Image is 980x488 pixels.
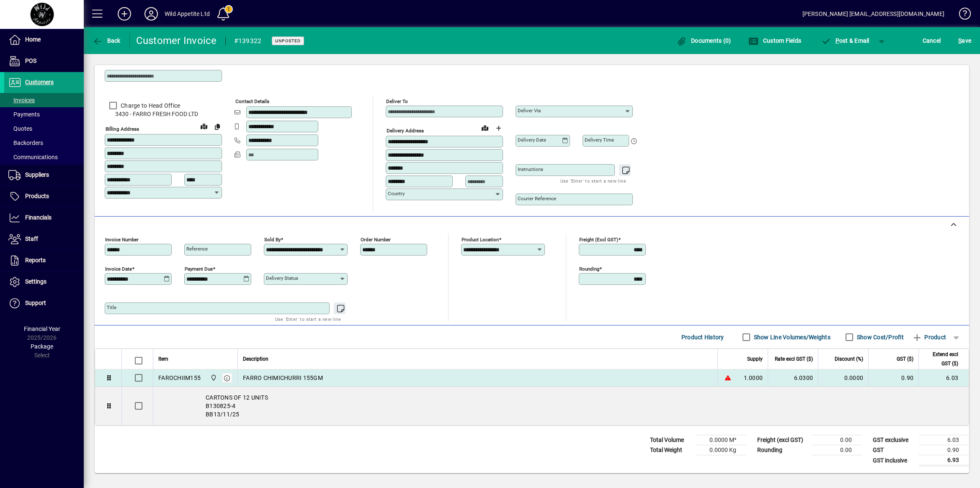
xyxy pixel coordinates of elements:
button: Add [111,6,138,21]
a: Quotes [4,121,84,136]
span: Description [243,354,268,364]
span: Financials [25,214,52,221]
mat-label: Instructions [518,166,543,172]
span: Product [912,330,946,344]
button: Choose address [492,121,505,135]
td: Freight (excl GST) [753,435,812,445]
td: 0.90 [919,445,969,455]
button: Profile [138,6,165,21]
a: Staff [4,229,84,250]
label: Show Line Volumes/Weights [752,333,830,341]
span: 1.0000 [744,374,763,382]
span: Wild Appetite Ltd [208,373,218,382]
a: POS [4,51,84,72]
span: Rate excl GST ($) [775,354,813,364]
td: 0.0000 M³ [696,435,746,445]
a: Reports [4,250,84,271]
div: Wild Appetite Ltd [165,7,210,21]
td: 6.93 [919,455,969,466]
a: View on map [478,121,492,134]
mat-label: Courier Reference [518,196,556,201]
td: Total Weight [646,445,696,455]
span: Financial Year [24,325,60,332]
td: GST [869,445,919,455]
a: Financials [4,207,84,228]
td: 0.00 [812,435,862,445]
span: Discount (%) [835,354,863,364]
a: Communications [4,150,84,164]
mat-label: Deliver To [386,98,408,104]
div: [PERSON_NAME] [EMAIL_ADDRESS][DOMAIN_NAME] [802,7,944,21]
mat-label: Invoice date [105,266,132,272]
label: Show Cost/Profit [855,333,904,341]
span: 3430 - FARRO FRESH FOOD LTD [105,110,222,119]
mat-hint: Use 'Enter' to start a new line [560,176,626,186]
td: GST inclusive [869,455,919,466]
span: ave [958,34,971,47]
span: Custom Fields [748,37,801,44]
button: Copy to Delivery address [211,120,224,133]
span: Package [31,343,53,350]
div: FAROCHIIM155 [158,374,201,382]
span: Staff [25,235,38,242]
span: ost & Email [821,37,869,44]
span: Product History [681,330,724,344]
span: Communications [8,154,58,160]
button: Custom Fields [746,33,803,48]
mat-label: Freight (excl GST) [579,237,618,243]
mat-label: Product location [462,237,499,243]
td: 6.03 [919,435,969,445]
button: Back [90,33,123,48]
label: Charge to Head Office [119,101,180,110]
div: 6.0300 [773,374,813,382]
span: Payments [8,111,40,118]
mat-label: Reference [186,246,208,252]
span: FARRO CHIMICHURRI 155GM [243,374,323,382]
span: Invoices [8,97,35,103]
span: GST ($) [897,354,913,364]
span: Home [25,36,41,43]
div: #139322 [234,34,262,48]
button: Save [956,33,973,48]
td: GST exclusive [869,435,919,445]
a: View on map [197,119,211,133]
span: Extend excl GST ($) [924,350,958,368]
mat-label: Order number [361,237,391,243]
span: Support [25,300,46,306]
div: Customer Invoice [136,34,217,47]
mat-label: Rounding [579,266,599,272]
span: Settings [25,278,46,285]
span: Unposted [275,38,301,44]
a: Support [4,293,84,314]
button: Documents (0) [675,33,733,48]
span: S [958,37,962,44]
mat-label: Delivery date [518,137,546,143]
span: Products [25,193,49,199]
mat-hint: Use 'Enter' to start a new line [275,314,341,324]
a: Products [4,186,84,207]
div: CARTONS OF 12 UNITS B130825-4 BB13/11/25 [153,387,969,425]
td: 0.90 [868,369,918,387]
a: Backorders [4,136,84,150]
a: Settings [4,271,84,292]
button: Product History [678,330,727,345]
mat-label: Country [388,191,405,196]
mat-label: Sold by [264,237,281,243]
span: Supply [747,354,763,364]
span: POS [25,57,36,64]
td: 0.0000 Kg [696,445,746,455]
app-page-header-button: Back [84,33,130,48]
span: Backorders [8,139,43,146]
mat-label: Deliver via [518,108,541,114]
button: Post & Email [817,33,874,48]
span: Suppliers [25,171,49,178]
a: Home [4,29,84,50]
td: 6.03 [918,369,969,387]
button: Product [908,330,950,345]
mat-label: Payment due [185,266,213,272]
span: P [836,37,839,44]
span: Documents (0) [677,37,731,44]
td: Total Volume [646,435,696,445]
span: Reports [25,257,46,263]
mat-label: Delivery time [585,137,614,143]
